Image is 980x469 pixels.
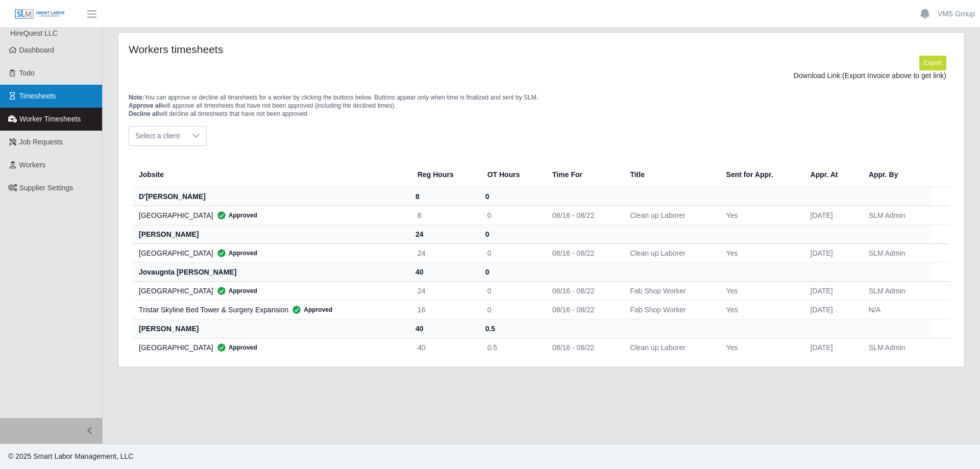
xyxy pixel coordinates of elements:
[213,286,257,296] span: Approved
[409,243,479,262] td: 24
[409,262,479,281] th: 40
[802,162,861,187] th: Appr. At
[14,9,65,20] img: SLM Logo
[842,71,946,80] span: (Export Invoice above to get link)
[139,286,401,296] div: [GEOGRAPHIC_DATA]
[479,206,544,225] td: 0
[479,243,544,262] td: 0
[139,342,401,353] div: [GEOGRAPHIC_DATA]
[139,305,401,315] div: Tristar Skyline Bed Tower & Surgery Expansion
[479,281,544,300] td: 0
[938,9,975,19] a: VMS Group
[622,162,718,187] th: Title
[802,206,861,225] td: [DATE]
[544,281,622,300] td: 08/16 - 08/22
[409,300,479,319] td: 16
[622,338,718,357] td: Clean up Laborer
[861,162,931,187] th: Appr. By
[129,94,144,101] span: Note:
[622,281,718,300] td: Fab Shop Worker
[919,56,946,70] button: Export
[479,319,544,338] th: 0.5
[133,187,409,206] th: d'[PERSON_NAME]
[861,300,931,319] td: N/A
[213,342,257,353] span: Approved
[718,281,802,300] td: Yes
[139,248,401,258] div: [GEOGRAPHIC_DATA]
[19,184,73,192] span: Supplier Settings
[10,29,58,37] span: HireQuest LLC
[213,210,257,220] span: Approved
[544,243,622,262] td: 08/16 - 08/22
[129,43,463,56] h4: Workers timesheets
[19,115,81,123] span: Worker Timesheets
[802,281,861,300] td: [DATE]
[544,206,622,225] td: 08/16 - 08/22
[8,452,133,460] span: © 2025 Smart Labor Management, LLC
[409,206,479,225] td: 8
[718,243,802,262] td: Yes
[19,138,63,146] span: Job Requests
[544,300,622,319] td: 08/16 - 08/22
[409,162,479,187] th: Reg Hours
[802,300,861,319] td: [DATE]
[479,262,544,281] th: 0
[213,248,257,258] span: Approved
[129,110,159,117] span: Decline all
[136,70,946,81] div: Download Link:
[129,102,162,109] span: Approve all
[479,225,544,243] th: 0
[802,338,861,357] td: [DATE]
[19,161,46,169] span: Workers
[718,338,802,357] td: Yes
[133,319,409,338] th: [PERSON_NAME]
[861,206,931,225] td: SLM Admin
[544,162,622,187] th: Time For
[479,187,544,206] th: 0
[622,243,718,262] td: Clean up Laborer
[802,243,861,262] td: [DATE]
[19,46,55,54] span: Dashboard
[129,93,954,118] p: You can approve or decline all timesheets for a worker by clicking the buttons below. Buttons app...
[861,281,931,300] td: SLM Admin
[139,210,401,220] div: [GEOGRAPHIC_DATA]
[409,319,479,338] th: 40
[409,225,479,243] th: 24
[718,162,802,187] th: Sent for Appr.
[19,69,35,77] span: Todo
[718,206,802,225] td: Yes
[479,338,544,357] td: 0.5
[129,127,186,145] span: Select a client
[718,300,802,319] td: Yes
[861,338,931,357] td: SLM Admin
[479,300,544,319] td: 0
[19,92,56,100] span: Timesheets
[622,206,718,225] td: Clean up Laborer
[544,338,622,357] td: 08/16 - 08/22
[133,262,409,281] th: jovaugnta [PERSON_NAME]
[479,162,544,187] th: OT Hours
[409,281,479,300] td: 24
[861,243,931,262] td: SLM Admin
[622,300,718,319] td: Fab Shop Worker
[133,225,409,243] th: [PERSON_NAME]
[409,187,479,206] th: 8
[409,338,479,357] td: 40
[133,162,409,187] th: Jobsite
[288,305,332,315] span: Approved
